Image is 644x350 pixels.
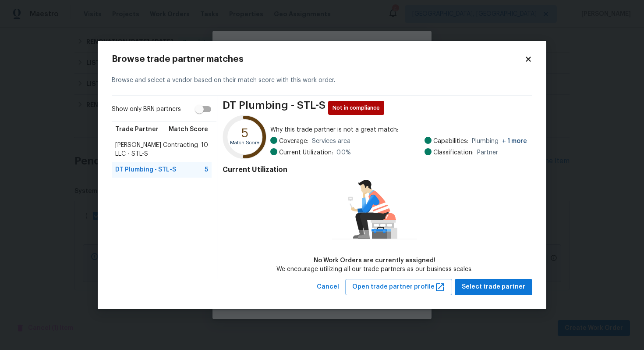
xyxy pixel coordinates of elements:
[345,279,452,295] button: Open trade partner profile
[502,138,527,144] span: + 1 more
[433,137,468,146] span: Capabilities:
[279,148,333,157] span: Current Utilization:
[313,279,343,295] button: Cancel
[333,104,383,112] span: Not in compliance
[205,165,208,174] span: 5
[312,137,350,146] span: Services area
[223,101,326,115] span: DT Plumbing - STL-S
[276,265,473,274] div: We encourage utilizing all our trade partners as our business scales.
[115,125,159,134] span: Trade Partner
[230,141,259,146] text: Match Score
[241,127,248,139] text: 5
[112,65,532,96] div: Browse and select a vendor based on their match score with this work order.
[336,148,351,157] span: 0.0 %
[115,141,201,158] span: [PERSON_NAME] Contracting LLC - STL-S
[270,125,527,134] span: Why this trade partner is not a great match:
[279,137,308,146] span: Coverage:
[112,55,524,64] h2: Browse trade partner matches
[477,148,498,157] span: Partner
[317,282,339,293] span: Cancel
[433,148,474,157] span: Classification:
[201,141,208,158] span: 10
[223,165,527,174] h4: Current Utilization
[115,165,176,174] span: DT Plumbing - STL-S
[352,282,445,293] span: Open trade partner profile
[455,279,532,295] button: Select trade partner
[472,137,527,146] span: Plumbing
[462,282,525,293] span: Select trade partner
[169,125,208,134] span: Match Score
[276,256,473,265] div: No Work Orders are currently assigned!
[112,105,181,114] span: Show only BRN partners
